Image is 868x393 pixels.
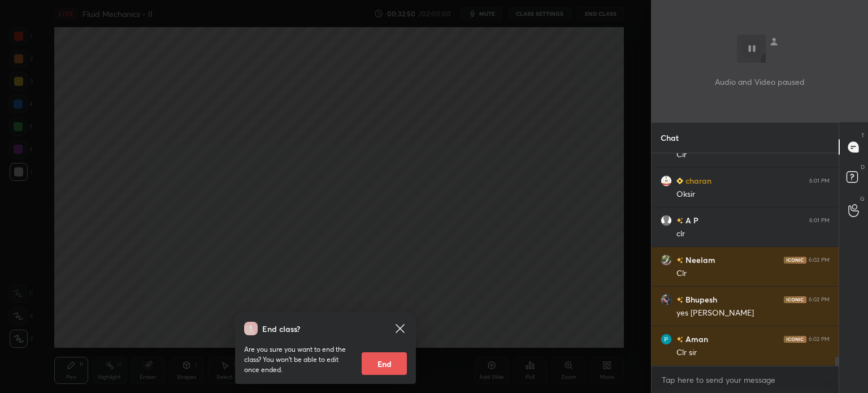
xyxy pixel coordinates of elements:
[715,76,805,88] p: Audio and Video paused
[861,131,865,140] p: T
[262,323,300,335] h4: End class?
[676,308,830,319] div: yes [PERSON_NAME]
[809,257,830,264] div: 6:02 PM
[676,268,830,279] div: Clr
[676,257,683,264] img: no-rating-badge.077c3623.svg
[244,344,353,375] p: Are you sure you want to end the class? You won’t be able to edit once ended.
[861,163,865,171] p: D
[676,336,683,343] img: no-rating-badge.077c3623.svg
[809,296,830,303] div: 6:02 PM
[661,294,672,305] img: 3
[683,175,711,187] h6: charan
[683,214,698,226] h6: A P
[784,257,806,264] img: iconic-dark.1390631f.png
[809,336,830,343] div: 6:02 PM
[676,178,683,184] img: Learner_Badge_beginner_1_8b307cf2a0.svg
[676,149,830,161] div: Clr
[860,195,865,203] p: G
[661,334,672,345] img: e718af458c224127a876e8d607667cf4.26141540_3
[683,254,715,266] h6: Neelam
[661,254,672,266] img: 0bbe922dbdd0442daaa8d4efdbade835.jpg
[676,189,830,200] div: Oksir
[661,175,672,187] img: dff45c2d524b4e758148470a2e04cafa.jpg
[683,293,717,305] h6: Bhupesh
[661,215,672,226] img: default.png
[652,123,688,153] p: Chat
[784,336,806,343] img: iconic-dark.1390631f.png
[676,228,830,240] div: clr
[676,218,683,224] img: no-rating-badge.077c3623.svg
[652,153,839,366] div: grid
[676,347,830,359] div: Clr sir
[676,297,683,303] img: no-rating-badge.077c3623.svg
[362,352,407,375] button: End
[809,178,830,184] div: 6:01 PM
[683,333,708,345] h6: Aman
[784,296,806,303] img: iconic-dark.1390631f.png
[809,217,830,224] div: 6:01 PM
